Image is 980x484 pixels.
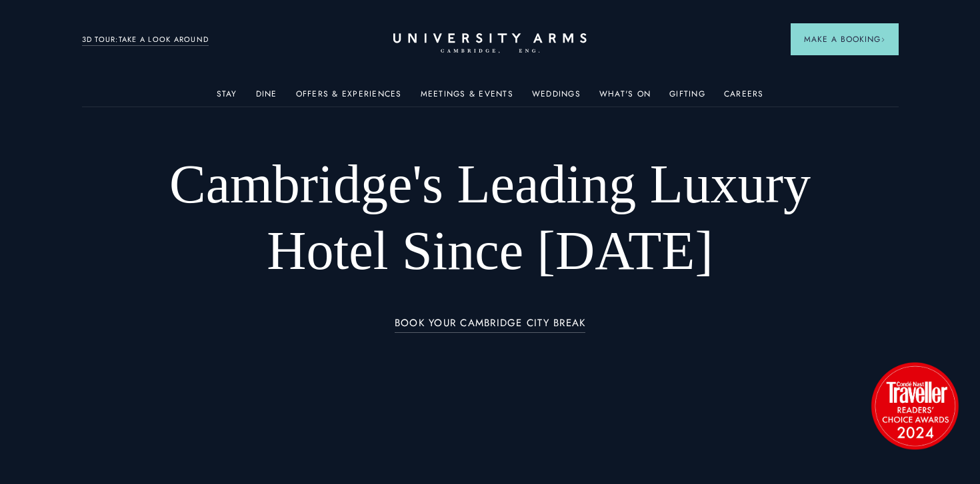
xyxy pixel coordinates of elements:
a: Weddings [532,89,581,107]
a: Careers [724,89,764,107]
a: Home [393,33,587,54]
a: Dine [256,89,277,107]
img: image-2524eff8f0c5d55edbf694693304c4387916dea5-1501x1501-png [865,356,965,455]
a: What's On [599,89,651,107]
a: Stay [217,89,237,107]
a: Offers & Experiences [296,89,402,107]
a: Meetings & Events [421,89,513,107]
a: BOOK YOUR CAMBRIDGE CITY BREAK [395,318,586,333]
a: Gifting [669,89,705,107]
button: Make a BookingArrow icon [791,23,899,55]
h1: Cambridge's Leading Luxury Hotel Since [DATE] [163,151,817,284]
a: 3D TOUR:TAKE A LOOK AROUND [82,34,209,46]
img: Arrow icon [881,37,885,42]
span: Make a Booking [804,33,885,45]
